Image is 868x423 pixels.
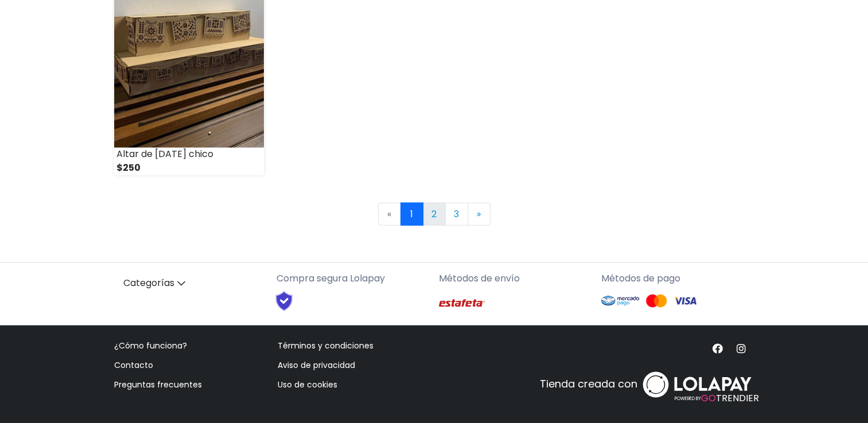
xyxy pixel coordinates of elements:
span: GO [701,391,716,405]
a: Términos y condiciones [278,340,373,351]
nav: Page navigation [114,202,754,225]
a: Categorías [114,272,267,295]
p: Compra segura Lolapay [277,272,430,285]
img: Mastercard Logo [645,293,668,308]
a: 1 [400,202,423,225]
img: Mercado Pago Logo [601,290,640,312]
p: Métodos de envío [439,272,592,285]
span: » [477,207,481,221]
a: 2 [423,202,446,225]
a: Contacto [114,359,153,371]
img: Estafeta Logo [439,290,485,316]
p: Tienda creada con [540,376,637,391]
img: Visa Logo [674,293,696,308]
a: ¿Cómo funciona? [114,340,187,351]
a: Next [468,202,491,225]
div: Altar de [DATE] chico [114,147,264,161]
a: Aviso de privacidad [278,359,355,371]
a: Preguntas frecuentes [114,379,202,390]
span: TRENDIER [675,391,759,405]
img: Shield Logo [265,290,303,312]
p: Métodos de pago [601,272,754,285]
img: logo_white.svg [640,368,754,401]
div: $250 [114,161,264,175]
a: 3 [445,202,468,225]
span: POWERED BY [675,395,701,401]
a: Uso de cookies [278,379,337,390]
a: POWERED BYGOTRENDIER [640,362,754,406]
